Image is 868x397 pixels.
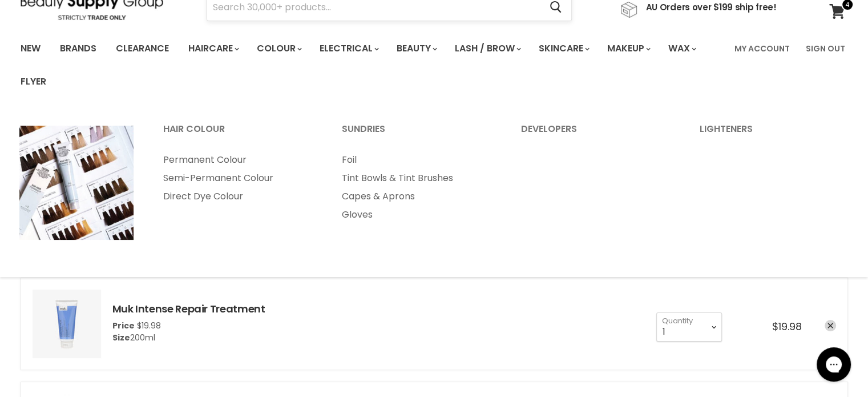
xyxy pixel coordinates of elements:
a: Sundries [328,120,504,149]
a: Lash / Brow [446,37,528,61]
a: Brands [51,37,105,61]
a: Colour [248,37,309,61]
a: Beauty [388,37,444,61]
ul: Main menu [328,151,504,224]
div: 200ml [112,332,265,344]
a: Direct Dye Colour [149,187,326,206]
a: Lighteners [685,120,862,149]
a: Tint Bowls & Tint Brushes [328,169,504,187]
a: Haircare [180,37,246,61]
a: Clearance [107,37,177,61]
a: Electrical [311,37,386,61]
a: remove Muk Intense Repair Treatment [825,320,836,331]
a: Makeup [599,37,657,61]
a: My Account [728,37,797,61]
a: Capes & Aprons [328,187,504,206]
a: Muk Intense Repair Treatment [112,302,265,316]
a: Developers [507,120,684,149]
a: Flyer [12,70,55,94]
span: $19.98 [137,320,161,331]
a: Sign Out [799,37,852,61]
iframe: Gorgias live chat messenger [811,343,857,386]
img: Muk Intense Repair Treatment - 200ml [33,290,101,358]
a: Foil [328,151,504,169]
ul: Main menu [12,32,728,98]
a: Gloves [328,206,504,224]
a: Wax [660,37,703,61]
a: Skincare [530,37,596,61]
nav: Main [6,32,862,98]
a: Permanent Colour [149,151,326,169]
span: Size [112,332,130,343]
span: $19.98 [772,319,802,334]
ul: Main menu [149,151,326,206]
a: Semi-Permanent Colour [149,169,326,187]
a: New [12,37,49,61]
a: Hair Colour [149,120,326,149]
span: Price [112,320,135,331]
select: Quantity [656,312,722,341]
